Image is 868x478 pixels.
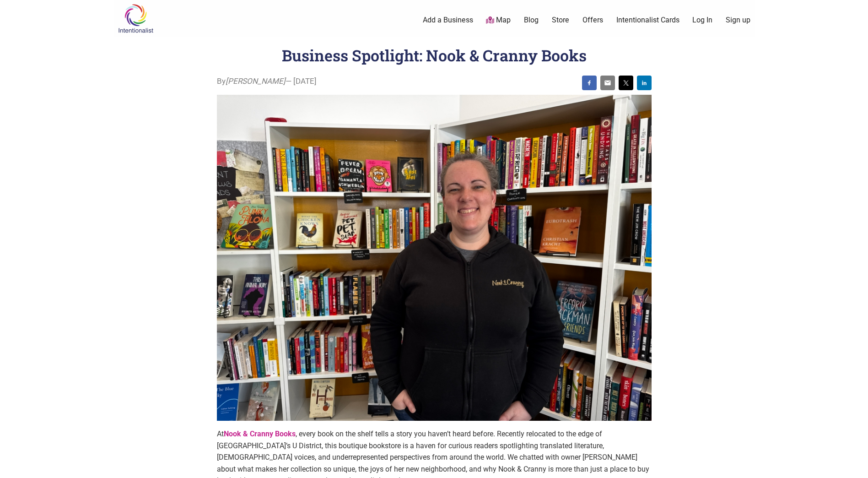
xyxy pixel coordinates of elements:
a: Nook & Cranny Books [224,429,296,438]
h1: Business Spotlight: Nook & Cranny Books [282,45,587,65]
img: Intentionalist [114,4,157,33]
img: twitter sharing button [622,79,630,87]
a: Sign up [726,15,750,25]
a: Offers [582,15,603,25]
img: email sharing button [604,79,611,87]
a: Add a Business [423,15,473,25]
a: Log In [692,15,712,25]
a: Blog [524,15,539,25]
a: Store [552,15,569,25]
img: linkedin sharing button [641,79,648,87]
span: By — [DATE] [217,76,317,87]
a: Map [486,15,511,26]
a: Intentionalist Cards [616,15,679,25]
img: facebook sharing button [586,79,593,87]
i: [PERSON_NAME] [226,76,286,86]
